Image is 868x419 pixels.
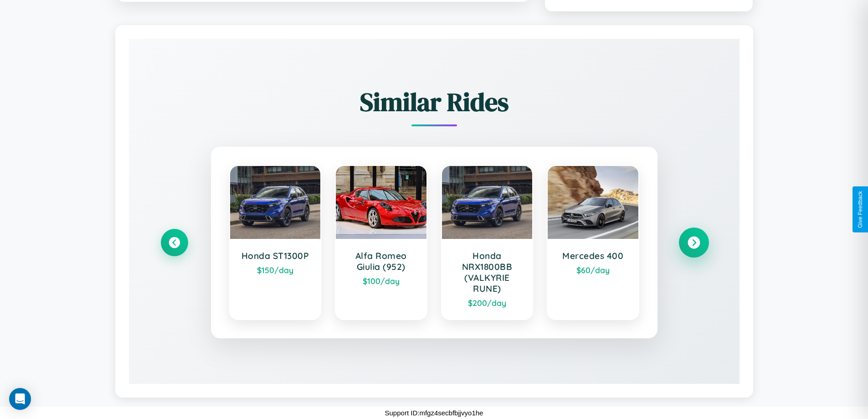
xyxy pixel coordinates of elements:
[345,250,417,272] h3: Alfa Romeo Giulia (952)
[161,84,708,119] h2: Similar Rides
[9,388,31,410] div: Open Intercom Messenger
[441,165,534,320] a: Honda NRX1800BB (VALKYRIE RUNE)$200/day
[385,407,483,419] p: Support ID: mfgz4secbfbjjvyo1he
[547,165,639,320] a: Mercedes 400$60/day
[557,265,629,275] div: $ 60 /day
[451,298,524,308] div: $ 200 /day
[239,265,312,275] div: $ 150 /day
[557,250,629,261] h3: Mercedes 400
[239,250,312,261] h3: Honda ST1300P
[345,276,417,286] div: $ 100 /day
[451,250,524,294] h3: Honda NRX1800BB (VALKYRIE RUNE)
[857,191,863,228] div: Give Feedback
[229,165,322,320] a: Honda ST1300P$150/day
[335,165,427,320] a: Alfa Romeo Giulia (952)$100/day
